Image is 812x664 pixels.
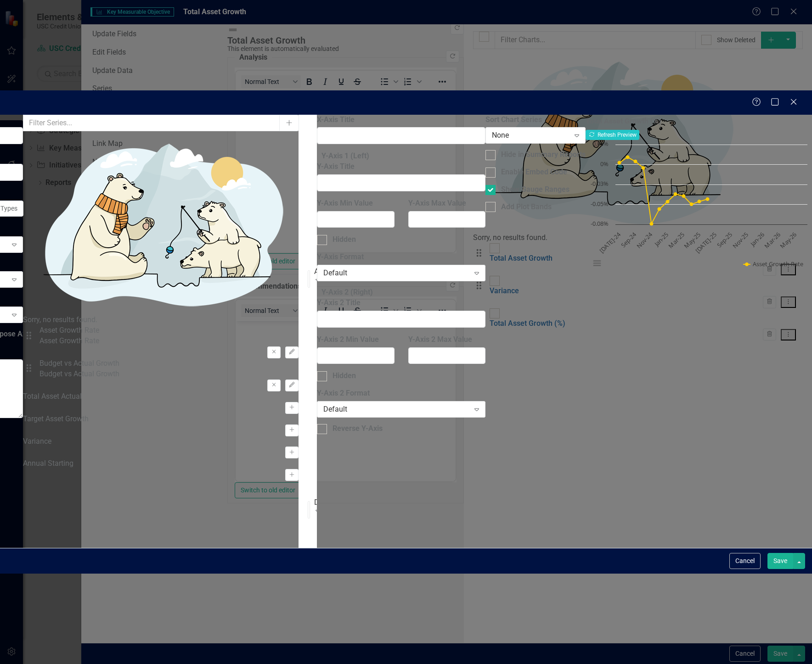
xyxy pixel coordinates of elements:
[729,553,761,569] button: Cancel
[682,230,702,250] text: May-25
[501,202,552,212] div: Add Plot Bands
[323,404,469,415] div: Default
[778,230,798,250] text: May-26
[591,200,609,208] text: -0.05%
[317,162,485,172] label: Y-Axis Title
[333,424,383,434] div: Reverse Y-Axis
[619,230,638,249] text: Sep-24
[317,298,485,308] label: Y-Axis 2 Title
[333,371,356,381] div: Hidden
[501,150,586,160] div: Hide in Summary Reports
[333,234,356,245] div: Hidden
[652,230,670,249] text: Jan-25
[317,388,485,399] label: Y-Axis 2 Format
[317,335,394,345] label: Y-Axis 2 Min Value
[317,252,485,262] label: Y-Axis Format
[39,325,99,336] div: Asset Growth Rate
[591,219,609,228] text: -0.08%
[586,140,812,278] svg: Interactive chart
[592,139,609,148] text: 0.03%
[694,230,718,255] text: [DATE]-25
[23,315,299,325] div: Sorry, no results found.
[323,268,469,279] div: Default
[23,414,89,424] div: Target Asset Growth
[682,194,686,198] path: Mar-25, -0.03949084. Asset Growth Rate.
[39,336,99,346] div: Asset Growth Rate
[762,230,782,250] text: Mar-26
[634,160,637,163] path: Sep-24, 0.0038319. Asset Growth Rate.
[715,230,734,249] text: Sep-25
[748,230,766,249] text: Jan-26
[485,115,586,125] label: Sort Chart Series
[674,192,677,196] path: Feb-25, -0.03704836. Asset Growth Rate.
[706,197,710,201] path: Jun-25, -0.04341626. Asset Growth Rate.
[744,260,803,268] button: Show Asset Growth Rate
[635,230,654,250] text: Nov-24
[317,287,378,298] legend: Y-Axis 2 (Right)
[501,167,567,178] div: Enable Embed Code
[586,130,639,140] button: Refresh Preview
[600,160,609,168] text: 0%
[23,115,280,132] input: Filter Series...
[666,200,670,203] path: Jan-25, -0.04650962. Asset Growth Rate.
[23,131,299,315] img: No results found
[317,151,374,162] legend: Y-Axis 1 (Left)
[767,553,793,569] button: Save
[408,198,485,209] label: Y-Axis Max Value
[626,155,630,159] path: Aug-24, 0.0092228. Asset Growth Rate.
[314,267,318,277] div: All Periods
[23,436,51,447] div: Variance
[23,391,82,402] div: Total Asset Actual
[408,335,485,345] label: Y-Axis 2 Max Value
[642,166,645,170] path: Oct-24, -0.00432495. Asset Growth Rate.
[314,497,318,508] div: Default (Use Key Measurable Objective Reporting Frequency)
[650,222,654,226] path: Nov-24, -0.0742228. Asset Growth Rate.
[698,200,701,203] path: May-25, -0.0463087. Asset Growth Rate.
[598,230,622,255] text: [DATE]-24
[317,198,394,209] label: Y-Axis Min Value
[591,179,609,188] text: -0.03%
[666,230,686,250] text: Mar-25
[23,458,73,469] div: Annual Starting
[586,140,812,278] div: Chart. Highcharts interactive chart.
[501,184,570,195] div: Show Gauge Ranges
[317,115,485,125] label: X-Axis Title
[39,358,119,369] div: Budget vs Actual Growth
[690,202,694,206] path: Apr-25, -0.04975982. Asset Growth Rate.
[591,257,603,270] button: View chart menu, Chart
[658,207,661,211] path: Dec-24, -0.05568613. Asset Growth Rate.
[731,230,750,250] text: Nov-25
[492,130,570,141] div: None
[618,161,621,165] path: Jul-24, 0.00225844. Asset Growth Rate.
[39,369,119,379] div: Budget vs Actual Growth
[586,117,812,125] h3: Total Asset Growth (%)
